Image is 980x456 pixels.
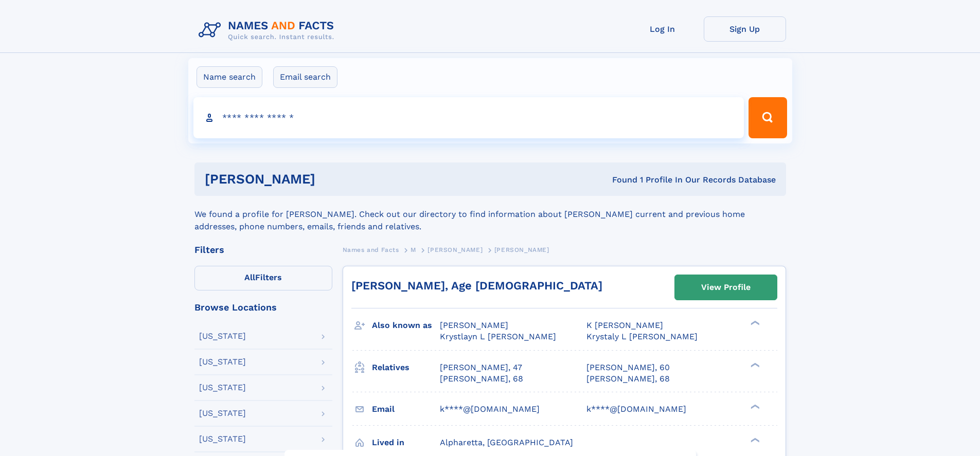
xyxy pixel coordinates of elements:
[621,16,704,42] a: Log In
[197,66,262,88] label: Name search
[494,246,549,253] span: [PERSON_NAME]
[586,362,670,373] a: [PERSON_NAME], 60
[586,320,663,330] span: K [PERSON_NAME]
[748,361,760,368] div: ❯
[194,266,332,290] label: Filters
[194,303,332,312] div: Browse Locations
[440,437,573,447] span: Alpharetta, [GEOGRAPHIC_DATA]
[701,276,751,299] div: View Profile
[748,403,760,410] div: ❯
[427,246,483,253] span: [PERSON_NAME]
[586,373,670,385] a: [PERSON_NAME], 68
[748,436,760,443] div: ❯
[199,384,246,392] div: [US_STATE]
[440,320,508,330] span: [PERSON_NAME]
[199,332,246,340] div: [US_STATE]
[199,409,246,417] div: [US_STATE]
[440,373,523,385] a: [PERSON_NAME], 68
[199,358,246,366] div: [US_STATE]
[440,332,556,341] span: Krystlayn L [PERSON_NAME]
[194,16,343,44] img: Logo Names and Facts
[372,400,440,418] h3: Email
[244,272,255,282] span: All
[372,434,440,451] h3: Lived in
[372,359,440,376] h3: Relatives
[440,362,522,373] a: [PERSON_NAME], 47
[748,320,760,326] div: ❯
[343,243,399,256] a: Names and Facts
[193,97,744,138] input: search input
[704,16,786,42] a: Sign Up
[273,66,337,88] label: Email search
[586,332,698,341] span: Krystaly L [PERSON_NAME]
[427,243,483,256] a: [PERSON_NAME]
[199,435,246,443] div: [US_STATE]
[411,246,416,253] span: M
[372,317,440,334] h3: Also known as
[351,279,602,292] a: [PERSON_NAME], Age [DEMOGRAPHIC_DATA]
[194,245,332,254] div: Filters
[464,174,776,186] div: Found 1 Profile In Our Records Database
[205,173,464,186] h1: [PERSON_NAME]
[411,243,416,256] a: M
[675,275,777,300] a: View Profile
[194,196,786,233] div: We found a profile for [PERSON_NAME]. Check out our directory to find information about [PERSON_N...
[749,97,787,138] button: Search Button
